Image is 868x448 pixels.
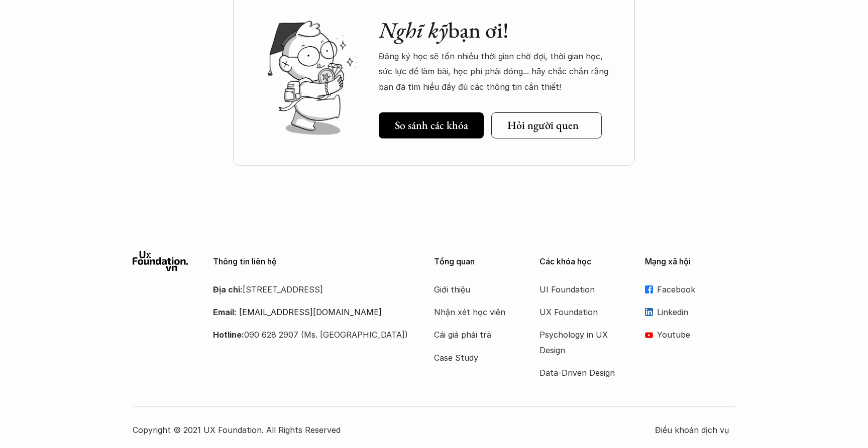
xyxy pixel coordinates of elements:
p: 090 628 2907 (Ms. [GEOGRAPHIC_DATA]) [213,327,409,342]
p: Mạng xã hội [645,257,735,266]
p: Tổng quan [434,257,524,266]
h2: bạn ơi! [379,17,615,44]
p: [STREET_ADDRESS] [213,282,409,297]
p: Thông tin liên hệ [213,257,409,266]
p: Đăng ký học sẽ tốn nhiều thời gian chờ đợi, thời gian học, sức lực để làm bài, học phí phải đóng.... [379,49,615,94]
p: Linkedin [657,305,735,320]
p: Youtube [657,327,735,342]
p: Copyright © 2021 UX Foundation. All Rights Reserved [133,422,655,437]
a: Facebook [645,282,735,297]
a: Psychology in UX Design [539,327,620,358]
a: UI Foundation [539,282,620,297]
a: Data-Driven Design [539,365,620,380]
a: Case Study [434,350,514,365]
a: Nhận xét học viên [434,305,514,320]
h5: Hỏi người quen [507,119,579,132]
strong: Địa chỉ: [213,284,243,294]
a: Hỏi người quen [491,112,602,138]
a: Điều khoản dịch vụ [655,422,735,437]
a: UX Foundation [539,305,620,320]
a: So sánh các khóa [379,112,484,138]
a: Youtube [645,327,735,342]
strong: Hotline: [213,330,244,340]
p: Các khóa học [539,257,630,266]
p: Facebook [657,282,735,297]
a: Linkedin [645,305,735,320]
h5: So sánh các khóa [395,119,468,132]
a: Cái giá phải trả [434,327,514,342]
strong: Email: [213,307,237,317]
a: Giới thiệu [434,282,514,297]
a: [EMAIL_ADDRESS][DOMAIN_NAME] [239,307,382,317]
em: Nghĩ kỹ [379,16,448,44]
